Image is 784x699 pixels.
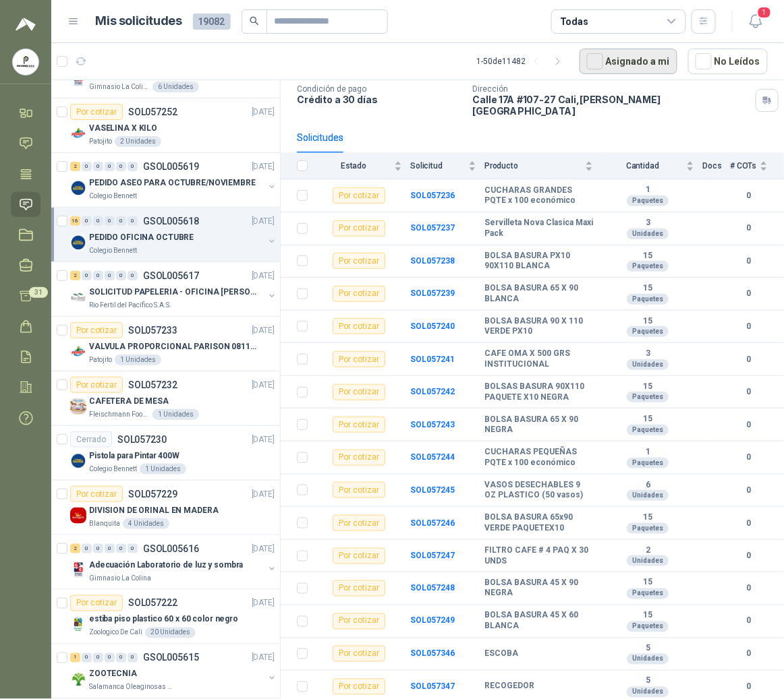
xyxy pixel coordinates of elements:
b: 1 [601,447,694,458]
div: 0 [93,216,103,226]
p: Calle 17A #107-27 Cali , [PERSON_NAME][GEOGRAPHIC_DATA] [472,94,750,117]
b: 0 [730,255,768,268]
div: Por cotizar [333,253,385,269]
div: 6 Unidades [152,82,199,92]
h1: Mis solicitudes [96,11,182,31]
a: SOL057236 [410,191,455,200]
b: 15 [601,414,694,425]
b: 0 [730,517,768,530]
b: FILTRO CAFE # 4 PAQ X 30 UNDS [484,545,593,566]
button: Asignado a mi [580,49,677,74]
b: 0 [730,648,768,661]
th: Solicitud [410,153,484,179]
div: 0 [105,544,115,553]
b: SOL057241 [410,355,455,364]
img: Company Logo [70,235,86,251]
b: 0 [730,419,768,431]
b: RECOGEDOR [484,681,534,692]
p: Gimnasio La Colina [89,82,150,92]
th: Cantidad [601,153,702,179]
div: Por cotizar [70,486,123,502]
span: Producto [484,161,582,171]
p: Adecuación Laboratorio de luz y sombra [89,559,243,572]
b: BOLSA BASURA 45 X 90 NEGRA [484,578,593,599]
b: SOL057245 [410,485,455,495]
p: [DATE] [252,324,275,337]
b: SOL057240 [410,322,455,331]
b: CUCHARAS GRANDES PQTE x 100 económico [484,185,593,206]
p: Gimnasio La Colina [89,573,151,584]
p: GSOL005618 [143,216,199,226]
b: 0 [730,222,768,235]
a: SOL057244 [410,452,455,462]
button: 1 [744,9,768,34]
span: Solicitud [410,161,466,171]
b: BOLSA BASURA 45 X 60 BLANCA [484,611,593,632]
p: [DATE] [252,215,275,228]
div: 0 [128,216,138,226]
img: Company Logo [70,508,86,524]
a: Por cotizarSOL057229[DATE] Company LogoDIVISION DE ORINAL EN MADERABlanquita4 Unidades [51,481,280,535]
a: Por cotizarSOL057232[DATE] Company LogoCAFETERA DE MESAFleischmann Foods S.A.1 Unidades [51,371,280,426]
div: 20 Unidades [145,628,196,638]
div: Por cotizar [333,384,385,400]
a: 2 0 0 0 0 0 GSOL005619[DATE] Company LogoPEDIDO ASEO PARA OCTUBRE/NOVIEMBREColegio Bennett [70,158,277,202]
b: 0 [730,582,768,595]
b: BOLSA BASURA PX10 90X110 BLANCA [484,251,593,272]
img: Logo peakr [16,16,36,32]
div: Por cotizar [333,417,385,433]
div: 0 [105,271,115,280]
div: 1 Unidades [152,409,199,420]
a: SOL057248 [410,584,455,593]
b: CAFE OMA X 500 GRS INSTITUCIONAL [484,348,593,369]
div: Cerrado [70,431,112,448]
a: 2 0 0 0 0 0 GSOL005617[DATE] Company LogoSOLICITUD PAPELERIA - OFICINA [PERSON_NAME]Rio Fertil de... [70,268,277,311]
div: 2 [70,162,80,171]
a: SOL057346 [410,649,455,659]
th: Docs [702,153,730,179]
b: 5 [601,644,694,655]
b: SOL057246 [410,518,455,528]
div: Por cotizar [333,220,385,237]
p: [DATE] [252,543,275,555]
b: 1 [601,185,694,195]
div: Por cotizar [333,318,385,334]
div: Unidades [627,555,669,566]
img: Company Logo [70,398,86,415]
div: 0 [116,544,126,553]
p: Crédito a 30 días [297,94,461,105]
p: ZOOTECNIA [89,668,137,681]
a: CerradoSOL057230[DATE] Company LogoPistola para Pintar 400WColegio Bennett1 Unidades [51,426,280,481]
a: SOL057239 [410,288,455,298]
p: SOL057222 [128,599,177,608]
div: 0 [128,271,138,280]
div: Unidades [627,359,669,370]
div: Por cotizar [70,322,123,338]
b: SOL057247 [410,551,455,560]
b: 6 [601,480,694,491]
div: 0 [116,653,126,663]
p: [DATE] [252,106,275,119]
div: 0 [105,653,115,663]
p: SOL057230 [117,435,167,444]
a: SOL057238 [410,256,455,266]
a: SOL057237 [410,223,455,233]
a: Por cotizarSOL057252[DATE] Company LogoVASELINA X KILOPatojito2 Unidades [51,98,280,153]
div: 0 [105,162,115,171]
p: Blanquita [89,518,120,529]
div: Por cotizar [333,613,385,630]
p: GSOL005615 [143,653,199,663]
p: [DATE] [252,160,275,173]
p: Rio Fertil del Pacífico S.A.S. [89,300,171,311]
p: estiba piso plastico 60 x 60 color negro [89,613,238,626]
div: Unidades [627,490,669,501]
b: 0 [730,287,768,300]
p: VALVULA PROPORCIONAL PARISON 0811404612 / 4WRPEH6C4 REXROTH [89,340,257,353]
b: 15 [601,251,694,262]
div: 2 [70,271,80,280]
img: Company Logo [70,562,86,578]
p: Salamanca Oleaginosas SAS [89,682,174,693]
span: Estado [316,161,391,171]
div: Por cotizar [333,548,385,564]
